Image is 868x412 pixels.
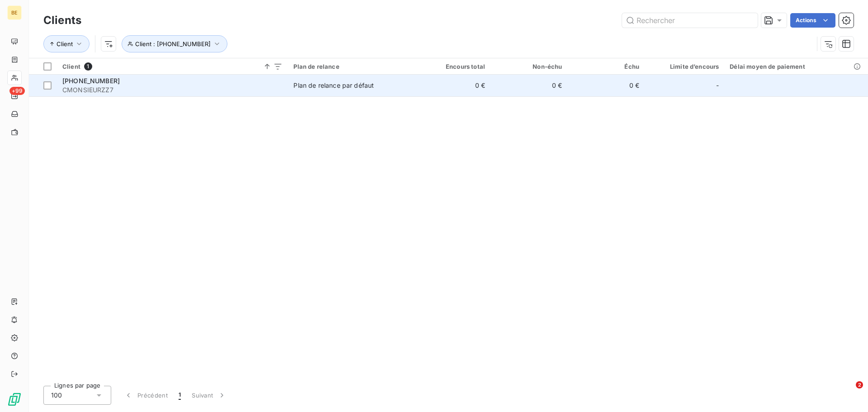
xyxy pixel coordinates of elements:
button: Actions [790,13,835,28]
div: Encours total [419,63,485,70]
div: Limite d’encours [650,63,719,70]
span: CMONSIEURZZ7 [62,85,283,95]
button: Suivant [186,386,232,405]
span: [PHONE_NUMBER] [62,77,120,85]
button: Client : [PHONE_NUMBER] [122,35,227,52]
div: Plan de relance par défaut [293,81,374,90]
div: Plan de relance [293,63,408,70]
img: Logo LeanPay [7,392,22,407]
td: 0 € [491,75,567,96]
div: BE [7,5,22,20]
span: 1 [179,391,181,400]
span: Client [62,63,80,70]
td: 0 € [414,75,491,96]
span: Client [57,40,73,47]
div: Délai moyen de paiement [730,63,863,70]
span: +99 [9,87,25,95]
span: 100 [51,391,62,400]
span: 2 [856,381,863,388]
span: 1 [84,62,92,71]
input: Rechercher [622,13,758,28]
button: Précédent [118,386,173,405]
button: 1 [173,386,186,405]
td: 0 € [567,75,644,96]
iframe: Intercom live chat [837,381,859,403]
span: Client : [PHONE_NUMBER] [135,40,211,47]
span: - [716,81,719,90]
div: Non-échu [496,63,562,70]
h3: Clients [43,12,81,28]
button: Client [43,35,90,52]
div: Échu [573,63,639,70]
